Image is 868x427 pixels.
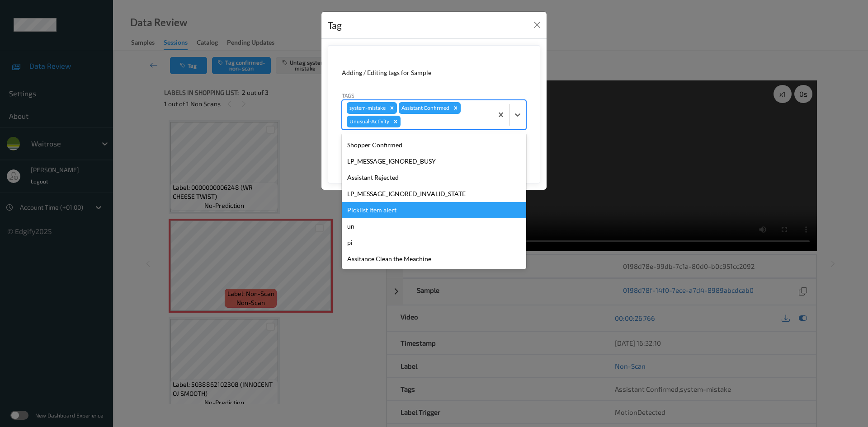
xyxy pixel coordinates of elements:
div: Tag [328,18,342,33]
div: Remove Unusual-Activity [391,116,401,127]
div: Remove Assistant Confirmed [451,102,461,114]
label: Tags [342,91,354,99]
button: Close [531,19,543,31]
div: Unusual-Activity [347,116,391,127]
div: system-mistake [347,102,387,114]
div: pi [342,235,526,251]
div: LP_MESSAGE_IGNORED_INVALID_STATE [342,186,526,202]
div: LP_MESSAGE_IGNORED_BUSY [342,153,526,169]
div: Adding / Editing tags for Sample [342,68,526,77]
div: Remove system-mistake [387,102,397,114]
div: Assitance Clean the Meachine [342,251,526,267]
div: Picklist item alert [342,202,526,218]
div: Shopper Confirmed [342,137,526,153]
div: un [342,218,526,235]
div: Assistant Confirmed [399,102,451,114]
div: Assistant Rejected [342,169,526,186]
